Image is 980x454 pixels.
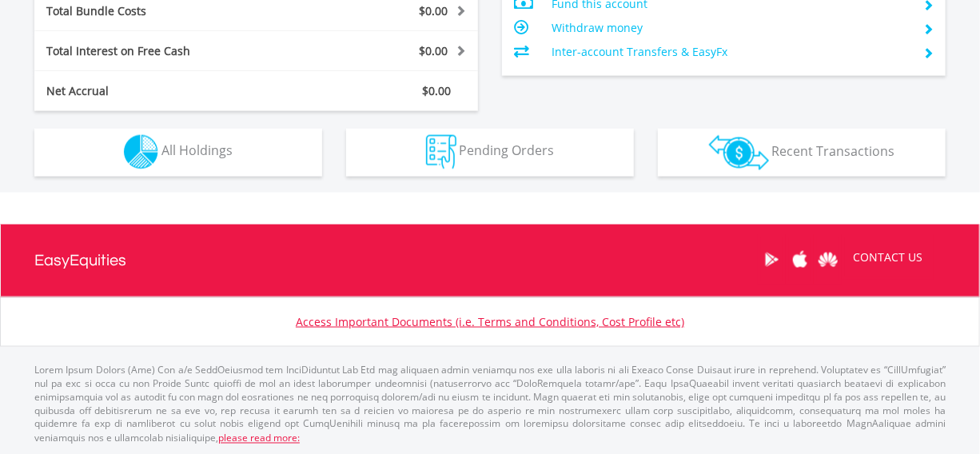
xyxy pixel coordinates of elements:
[34,83,293,99] div: Net Accrual
[709,135,769,170] img: transactions-zar-wht.png
[426,135,456,169] img: pending_instructions-wht.png
[658,129,946,177] button: Recent Transactions
[842,235,934,280] a: CONTACT US
[460,142,555,160] span: Pending Orders
[296,314,684,329] a: Access Important Documents (i.e. Terms and Conditions, Cost Profile etc)
[814,235,842,285] a: Huawei
[34,43,293,59] div: Total Interest on Free Cash
[161,142,233,160] span: All Holdings
[346,129,634,177] button: Pending Orders
[758,235,786,285] a: Google Play
[218,432,300,445] a: please read more:
[786,235,814,285] a: Apple
[552,40,910,64] td: Inter-account Transfers & EasyFx
[34,129,322,177] button: All Holdings
[772,142,895,160] span: Recent Transactions
[419,3,448,18] span: $0.00
[124,135,158,169] img: holdings-wht.png
[419,43,448,58] span: $0.00
[34,3,293,19] div: Total Bundle Costs
[34,225,126,297] a: EasyEquities
[422,83,451,98] span: $0.00
[552,16,910,40] td: Withdraw money
[34,363,946,445] p: Lorem Ipsum Dolors (Ame) Con a/e SeddOeiusmod tem InciDiduntut Lab Etd mag aliquaen admin veniamq...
